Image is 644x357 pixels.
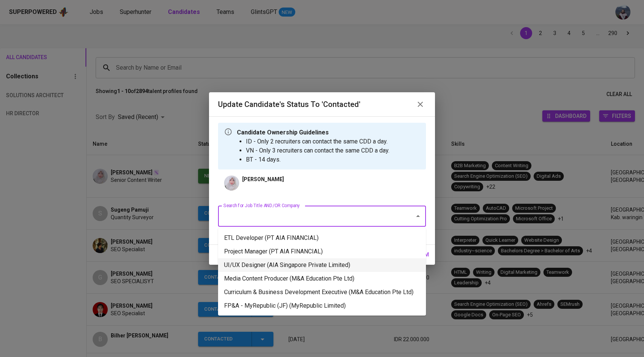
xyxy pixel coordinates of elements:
li: BT - 14 days. [246,155,389,164]
li: ID - Only 2 recruiters can contact the same CDD a day. [246,137,389,146]
p: [PERSON_NAME] [242,175,284,183]
h6: Update Candidate's Status to 'Contacted' [218,98,360,110]
li: Curriculum & Business Development Executive (M&A Education Pte Ltd) [218,285,426,299]
li: Project Manager (PT AIA FINANCIAL) [218,245,426,258]
img: b72ac690a8f9a24d9efb316f0ca54306.jpg [224,175,239,191]
li: VN - Only 3 recruiters can contact the same CDD a day. [246,146,389,155]
li: ETL Developer (PT AIA FINANCIAL) [218,231,426,245]
li: Media Content Producer (M&A Education Pte Ltd) [218,272,426,285]
li: UI/UX Designer (AIA Singapore Private Limited) [218,258,426,272]
li: FP&A - MyRepublic (JF) (MyRepublic Limited) [218,299,426,313]
p: Candidate Ownership Guidelines [237,128,389,137]
button: Close [413,211,423,221]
